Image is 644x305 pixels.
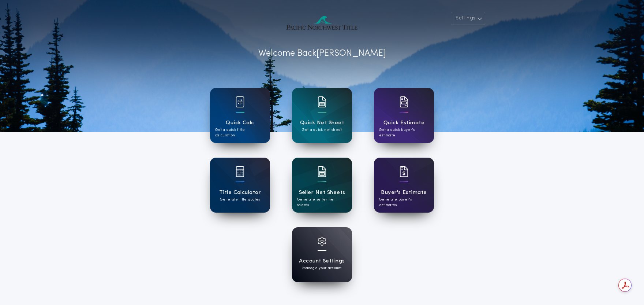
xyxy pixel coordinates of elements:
[451,12,485,25] button: Settings
[215,127,265,138] p: Get a quick title calculation
[374,88,434,143] a: card iconQuick EstimateGet a quick buyer's estimate
[297,197,347,208] p: Generate seller net sheets
[292,158,352,213] a: card iconSeller Net SheetsGenerate seller net sheets
[302,265,341,271] p: Manage your account
[302,127,342,133] p: Get a quick net sheet
[381,188,427,197] h1: Buyer's Estimate
[220,197,260,202] p: Generate title quotes
[299,188,345,197] h1: Seller Net Sheets
[383,119,425,127] h1: Quick Estimate
[374,158,434,213] a: card iconBuyer's EstimateGenerate buyer's estimates
[219,188,261,197] h1: Title Calculator
[292,227,352,282] a: card iconAccount SettingsManage your account
[379,197,429,208] p: Generate buyer's estimates
[258,47,386,60] p: Welcome Back [PERSON_NAME]
[318,237,326,246] img: card icon
[299,257,345,265] h1: Account Settings
[400,96,408,107] img: card icon
[236,96,244,107] img: card icon
[236,166,244,177] img: card icon
[300,119,344,127] h1: Quick Net Sheet
[400,166,408,177] img: card icon
[292,88,352,143] a: card iconQuick Net SheetGet a quick net sheet
[379,127,429,138] p: Get a quick buyer's estimate
[284,12,360,34] img: account-logo
[318,166,326,177] img: card icon
[226,119,254,127] h1: Quick Calc
[210,88,270,143] a: card iconQuick CalcGet a quick title calculation
[210,158,270,213] a: card iconTitle CalculatorGenerate title quotes
[318,96,326,107] img: card icon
